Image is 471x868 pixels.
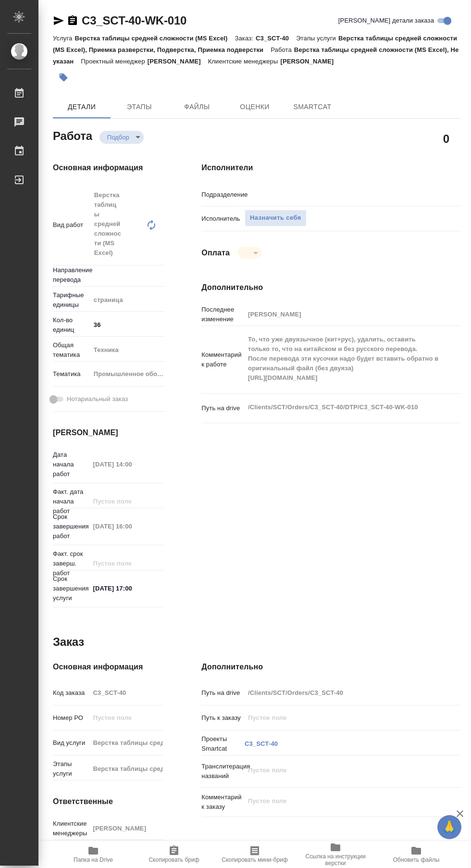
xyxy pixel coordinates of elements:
[201,762,245,781] p: Транслитерация названий
[90,366,177,382] div: Промышленное оборудование
[90,342,177,358] div: Техника
[201,247,230,259] h4: Оплата
[53,512,89,541] p: Срок завершения работ
[245,210,306,226] button: Назначить себя
[201,350,245,369] p: Комментарий к работе
[437,815,461,839] button: 🙏
[82,14,186,27] a: C3_SCT-40-WK-010
[90,318,165,332] input: ✎ Введи что-нибудь
[89,821,163,835] input: Пустое поле
[245,331,439,386] textarea: То, что уже двуязычное (кит+рус), удалить, оставить только то, что на китайском и без русского пе...
[53,427,163,439] h4: [PERSON_NAME]
[74,856,113,863] span: Папка на Drive
[89,686,163,700] input: Пустое поле
[53,340,90,360] p: Общая тематика
[201,282,460,293] h4: Дополнительно
[53,67,74,88] button: Добавить тэг
[53,841,134,868] button: Папка на Drive
[201,403,245,413] p: Путь на drive
[214,841,295,868] button: Скопировать мини-бриф
[53,661,163,673] h4: Основная информация
[149,856,199,863] span: Скопировать бриф
[148,58,208,65] p: [PERSON_NAME]
[301,853,370,867] span: Ссылка на инструкции верстки
[201,713,245,723] p: Путь к заказу
[232,101,278,113] span: Оценки
[89,457,163,471] input: Пустое поле
[245,740,278,747] a: C3_SCT-40
[81,58,147,65] p: Проектный менеджер
[89,556,163,570] input: Пустое поле
[201,305,245,324] p: Последнее изменение
[99,131,144,144] div: Подбор
[256,35,296,42] p: C3_SCT-40
[89,494,163,508] input: Пустое поле
[441,817,458,837] span: 🙏
[53,220,90,230] p: Вид работ
[74,35,235,42] p: Верстка таблицы средней сложности (MS Excel)
[89,762,163,776] input: Пустое поле
[174,101,220,113] span: Файлы
[443,130,449,147] h2: 0
[296,35,338,42] p: Этапы услуги
[53,487,89,516] p: Факт. дата начала работ
[53,315,90,335] p: Кол-во единиц
[271,46,294,53] p: Работа
[89,581,163,595] input: ✎ Введи что-нибудь
[53,450,89,479] p: Дата начала работ
[338,16,434,25] span: [PERSON_NAME] детали заказа
[89,711,163,725] input: Пустое поле
[222,856,287,863] span: Скопировать мини-бриф
[237,247,261,259] div: Подбор
[53,35,74,42] p: Услуга
[201,734,245,754] p: Проекты Smartcat
[245,711,439,725] input: Пустое поле
[53,574,89,603] p: Срок завершения услуги
[208,58,281,65] p: Клиентские менеджеры
[53,265,90,285] p: Направление перевода
[201,190,245,200] p: Подразделение
[201,793,245,812] p: Комментарий к заказу
[245,686,439,700] input: Пустое поле
[89,519,163,533] input: Пустое поле
[134,841,214,868] button: Скопировать бриф
[53,290,90,310] p: Тарифные единицы
[235,35,256,42] p: Заказ:
[116,101,162,113] span: Этапы
[250,213,301,224] span: Назначить себя
[53,759,89,779] p: Этапы услуги
[393,856,440,863] span: Обновить файлы
[201,162,460,174] h4: Исполнители
[376,841,457,868] button: Обновить файлы
[89,736,163,750] input: Пустое поле
[59,101,105,113] span: Детали
[245,399,439,415] textarea: /Clients/SCT/Orders/C3_SCT-40/DTP/C3_SCT-40-WK-010
[280,58,341,65] p: [PERSON_NAME]
[67,394,128,404] span: Нотариальный заказ
[104,133,132,141] button: Подбор
[245,308,439,322] input: Пустое поле
[53,688,89,698] p: Код заказа
[53,819,89,838] p: Клиентские менеджеры
[201,661,460,673] h4: Дополнительно
[53,796,163,807] h4: Ответственные
[53,713,89,723] p: Номер РО
[53,15,64,26] button: Скопировать ссылку для ЯМессенджера
[90,292,177,308] div: страница
[201,214,245,224] p: Исполнитель
[289,101,335,113] span: SmartCat
[67,15,78,26] button: Скопировать ссылку
[53,126,92,144] h2: Работа
[53,634,84,650] h2: Заказ
[53,738,89,748] p: Вид услуги
[53,369,90,379] p: Тематика
[53,162,163,174] h4: Основная информация
[201,688,245,698] p: Путь на drive
[295,841,376,868] button: Ссылка на инструкции верстки
[53,549,89,578] p: Факт. срок заверш. работ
